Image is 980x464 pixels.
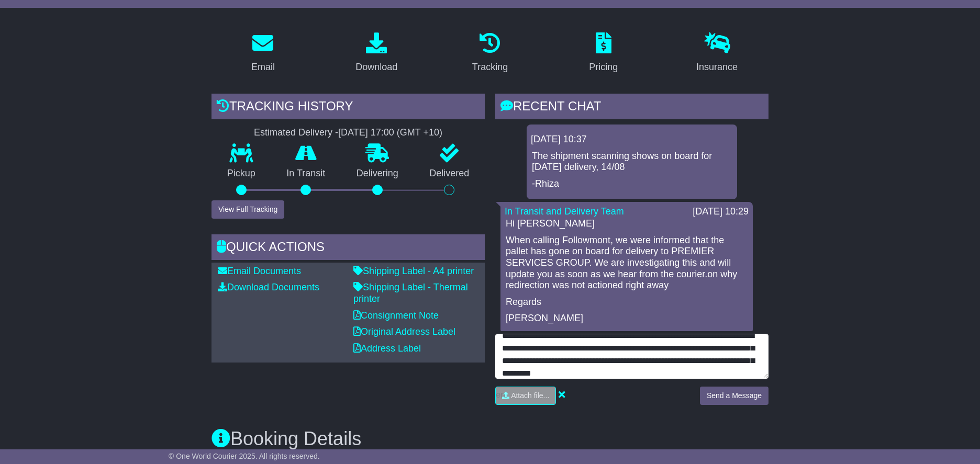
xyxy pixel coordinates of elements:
[251,60,275,74] div: Email
[218,282,319,292] a: Download Documents
[211,94,485,122] div: Tracking history
[341,168,414,179] p: Delivering
[472,60,508,74] div: Tracking
[353,282,468,304] a: Shipping Label - Thermal printer
[495,94,769,122] div: RECENT CHAT
[169,452,320,460] span: © One World Courier 2025. All rights reserved.
[414,168,485,179] p: Delivered
[700,387,769,405] button: Send a Message
[353,266,474,276] a: Shipping Label - A4 printer
[338,127,442,139] div: [DATE] 17:00 (GMT +10)
[696,60,738,74] div: Insurance
[689,29,744,78] a: Insurance
[211,428,769,449] h3: Booking Details
[211,200,284,219] button: View Full Tracking
[693,206,749,218] div: [DATE] 10:29
[582,29,625,78] a: Pricing
[353,310,439,321] a: Consignment Note
[532,178,732,190] p: -Rhiza
[505,206,624,217] a: In Transit and Delivery Team
[589,60,618,74] div: Pricing
[531,134,733,145] div: [DATE] 10:37
[244,29,282,78] a: Email
[465,29,515,78] a: Tracking
[211,234,485,263] div: Quick Actions
[218,266,301,276] a: Email Documents
[353,326,455,337] a: Original Address Label
[506,218,748,230] p: Hi [PERSON_NAME]
[211,127,485,139] div: Estimated Delivery -
[211,168,271,179] p: Pickup
[271,168,341,179] p: In Transit
[532,151,732,173] p: The shipment scanning shows on board for [DATE] delivery, 14/08
[506,235,748,291] p: When calling Followmont, we were informed that the pallet has gone on board for delivery to PREMI...
[506,313,748,324] p: [PERSON_NAME]
[355,60,397,74] div: Download
[506,297,748,308] p: Regards
[353,343,421,354] a: Address Label
[349,29,404,78] a: Download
